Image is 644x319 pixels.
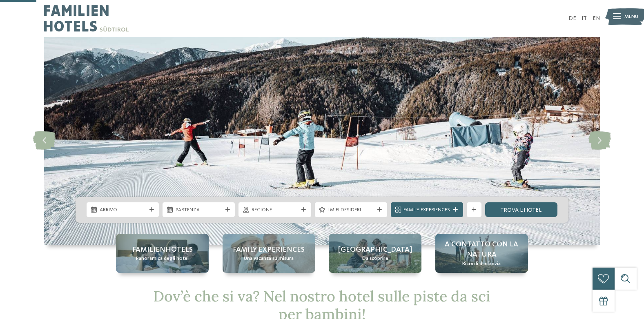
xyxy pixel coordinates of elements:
[252,206,298,214] span: Regione
[403,206,450,214] span: Family Experiences
[116,234,209,273] a: Hotel sulle piste da sci per bambini: divertimento senza confini Familienhotels Panoramica degli ...
[582,16,587,21] a: IT
[443,239,521,260] span: A contatto con la natura
[100,206,146,214] span: Arrivo
[44,37,600,245] img: Hotel sulle piste da sci per bambini: divertimento senza confini
[136,255,189,262] span: Panoramica degli hotel
[132,245,193,255] span: Familienhotels
[362,255,388,262] span: Da scoprire
[244,255,294,262] span: Una vacanza su misura
[462,260,501,268] span: Ricordi d’infanzia
[485,202,557,217] a: trova l’hotel
[176,206,222,214] span: Partenza
[593,16,600,21] a: EN
[233,245,305,255] span: Family experiences
[435,234,528,273] a: Hotel sulle piste da sci per bambini: divertimento senza confini A contatto con la natura Ricordi...
[624,13,638,20] span: Menu
[328,206,374,214] span: I miei desideri
[568,16,576,21] a: DE
[329,234,421,273] a: Hotel sulle piste da sci per bambini: divertimento senza confini [GEOGRAPHIC_DATA] Da scoprire
[223,234,315,273] a: Hotel sulle piste da sci per bambini: divertimento senza confini Family experiences Una vacanza s...
[338,245,412,255] span: [GEOGRAPHIC_DATA]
